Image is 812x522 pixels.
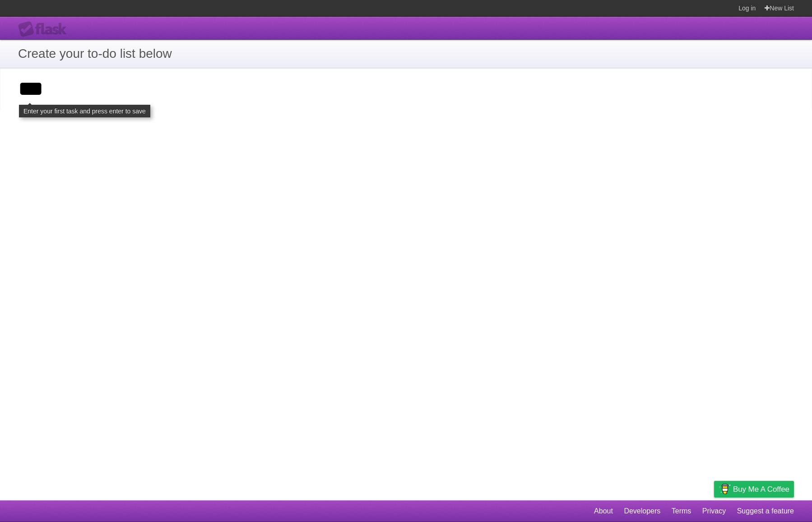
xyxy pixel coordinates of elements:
h1: Create your to-do list below [18,44,794,63]
a: Developers [624,503,660,520]
div: Flask [18,21,72,37]
img: Buy me a coffee [719,481,731,497]
a: Terms [672,503,691,520]
a: Suggest a feature [737,503,794,520]
span: Buy me a coffee [733,481,789,497]
a: Privacy [702,503,726,520]
a: About [594,503,613,520]
a: Buy me a coffee [714,481,794,498]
